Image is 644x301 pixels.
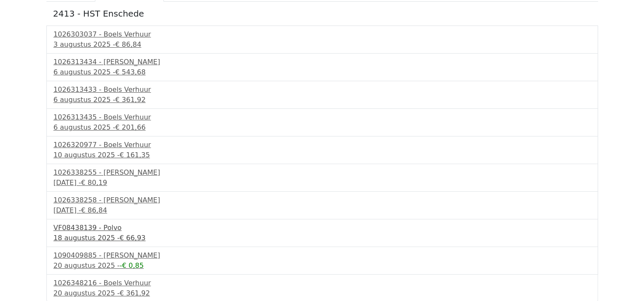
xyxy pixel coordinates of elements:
[120,261,144,270] span: -€ 0,85
[54,205,591,216] div: [DATE] -
[120,151,150,159] span: € 161,35
[54,178,591,188] div: [DATE] -
[54,29,591,40] div: 1026303037 - Boels Verhuur
[54,140,591,160] a: 1026320977 - Boels Verhuur10 augustus 2025 -€ 161,35
[54,168,591,188] a: 1026338255 - [PERSON_NAME][DATE] -€ 80,19
[54,40,591,50] div: 3 augustus 2025 -
[54,57,591,77] a: 1026313434 - [PERSON_NAME]6 augustus 2025 -€ 543,68
[115,68,146,76] span: € 543,68
[54,223,591,233] div: VF08438139 - Polvo
[54,250,591,271] a: 1090409885 - [PERSON_NAME]20 augustus 2025 --€ 0,85
[53,9,591,19] h5: 2413 - HST Enschede
[54,261,591,271] div: 20 augustus 2025 -
[54,95,591,105] div: 6 augustus 2025 -
[54,57,591,67] div: 1026313434 - [PERSON_NAME]
[54,112,591,122] div: 1026313435 - Boels Verhuur
[54,278,591,298] a: 1026348216 - Boels Verhuur20 augustus 2025 -€ 361,92
[54,67,591,77] div: 6 augustus 2025 -
[54,233,591,243] div: 18 augustus 2025 -
[54,85,591,95] div: 1026313433 - Boels Verhuur
[115,123,146,131] span: € 201,66
[54,250,591,261] div: 1090409885 - [PERSON_NAME]
[54,288,591,298] div: 20 augustus 2025 -
[81,206,107,214] span: € 86,84
[54,150,591,160] div: 10 augustus 2025 -
[54,112,591,133] a: 1026313435 - Boels Verhuur6 augustus 2025 -€ 201,66
[120,234,146,242] span: € 66,93
[54,122,591,133] div: 6 augustus 2025 -
[54,278,591,288] div: 1026348216 - Boels Verhuur
[120,289,150,297] span: € 361,92
[115,40,141,48] span: € 86,84
[54,195,591,216] a: 1026338258 - [PERSON_NAME][DATE] -€ 86,84
[54,85,591,105] a: 1026313433 - Boels Verhuur6 augustus 2025 -€ 361,92
[54,140,591,150] div: 1026320977 - Boels Verhuur
[115,96,146,104] span: € 361,92
[54,195,591,205] div: 1026338258 - [PERSON_NAME]
[54,29,591,50] a: 1026303037 - Boels Verhuur3 augustus 2025 -€ 86,84
[54,223,591,243] a: VF08438139 - Polvo18 augustus 2025 -€ 66,93
[81,179,107,187] span: € 80,19
[54,168,591,178] div: 1026338255 - [PERSON_NAME]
